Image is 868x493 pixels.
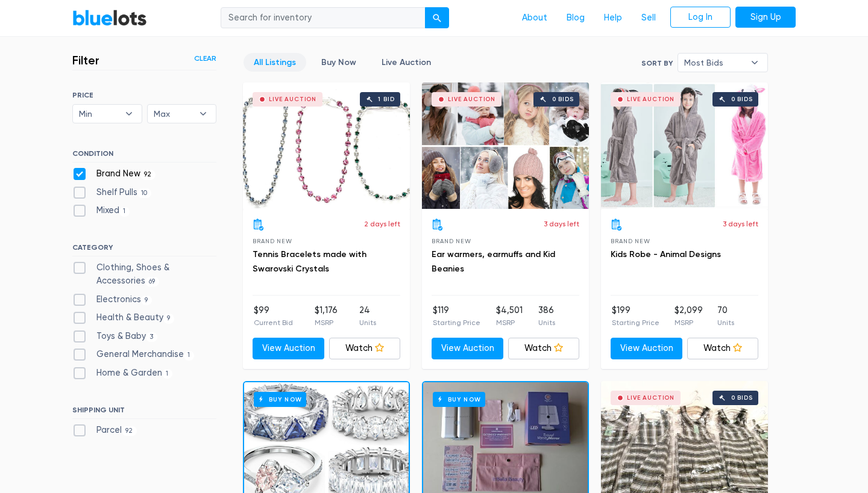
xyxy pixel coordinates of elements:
[627,395,675,401] div: Live Auction
[141,296,152,305] span: 9
[72,204,130,217] label: Mixed
[72,243,216,256] h6: CATEGORY
[538,317,555,328] p: Units
[72,53,99,67] h3: Filter
[122,426,137,436] span: 92
[538,304,555,328] li: 386
[496,304,523,328] li: $4,501
[269,96,316,102] div: Live Auction
[632,7,665,29] a: Sell
[244,53,306,72] a: All Listings
[72,330,157,343] label: Toys & Baby
[448,96,495,102] div: Live Auction
[723,219,758,229] p: 3 days left
[253,238,292,244] span: Brand New
[512,7,557,29] a: About
[116,105,142,123] b: ▾
[612,304,659,328] li: $199
[675,317,703,328] p: MSRP
[611,338,682,359] a: View Auction
[72,261,216,287] label: Clothing, Shoes & Accessories
[221,7,426,29] input: Search for inventory
[72,186,151,199] label: Shelf Pulls
[72,91,216,99] h6: PRICE
[145,277,159,287] span: 69
[611,249,721,259] a: Kids Robe - Animal Designs
[137,188,151,198] span: 10
[253,338,324,359] a: View Auction
[253,249,366,274] a: Tennis Bracelets made with Swarovski Crystals
[311,53,366,72] a: Buy Now
[72,424,137,437] label: Parcel
[72,311,174,324] label: Health & Beauty
[162,369,172,379] span: 1
[601,82,768,209] a: Live Auction 0 bids
[544,219,579,229] p: 3 days left
[742,54,767,72] b: ▾
[433,317,480,328] p: Starting Price
[315,304,338,328] li: $1,176
[315,317,338,328] p: MSRP
[508,338,580,359] a: Watch
[422,82,589,209] a: Live Auction 0 bids
[329,338,401,359] a: Watch
[154,105,193,123] span: Max
[254,304,293,328] li: $99
[675,304,703,328] li: $2,099
[359,317,376,328] p: Units
[371,53,441,72] a: Live Auction
[72,367,172,380] label: Home & Garden
[496,317,523,328] p: MSRP
[717,304,734,328] li: 70
[163,314,174,323] span: 9
[72,406,216,419] h6: SHIPPING UNIT
[670,7,731,28] a: Log In
[432,249,555,274] a: Ear warmers, earmuffs and Kid Beanies
[432,338,503,359] a: View Auction
[72,149,216,163] h6: CONDITION
[140,170,156,179] span: 92
[432,238,471,244] span: Brand New
[641,58,673,69] label: Sort By
[364,219,400,229] p: 2 days left
[731,96,753,102] div: 0 bids
[194,53,216,64] a: Clear
[243,82,410,209] a: Live Auction 1 bid
[378,96,394,102] div: 1 bid
[611,238,650,244] span: Brand New
[731,395,753,401] div: 0 bids
[72,348,194,361] label: General Merchandise
[627,96,675,102] div: Live Auction
[552,96,574,102] div: 0 bids
[119,207,130,217] span: 1
[190,105,216,123] b: ▾
[433,392,485,407] h6: Buy Now
[72,167,156,181] label: Brand New
[359,304,376,328] li: 24
[72,293,152,306] label: Electronics
[184,351,194,361] span: 1
[594,7,632,29] a: Help
[79,105,119,123] span: Min
[684,54,744,72] span: Most Bids
[433,304,480,328] li: $119
[717,317,734,328] p: Units
[72,9,147,26] a: BlueLots
[687,338,759,359] a: Watch
[735,7,796,28] a: Sign Up
[146,332,157,342] span: 3
[254,317,293,328] p: Current Bid
[254,392,306,407] h6: Buy Now
[557,7,594,29] a: Blog
[612,317,659,328] p: Starting Price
